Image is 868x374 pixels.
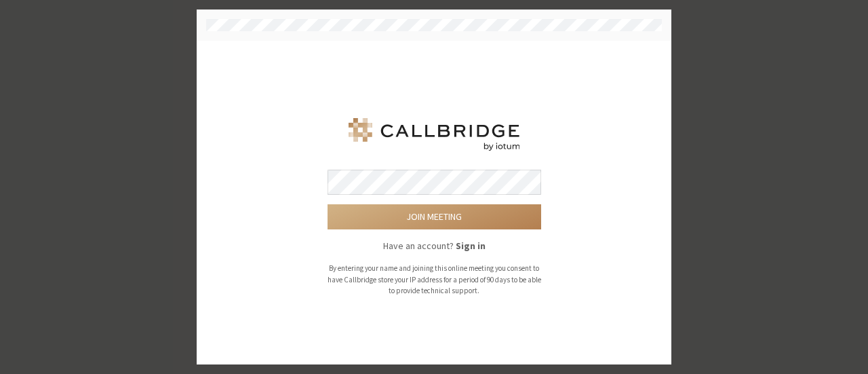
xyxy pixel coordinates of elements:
[328,239,541,253] p: Have an account?
[328,263,541,297] p: By entering your name and joining this online meeting you consent to have Callbridge store your I...
[456,239,486,253] button: Sign in
[456,240,486,252] strong: Sign in
[328,204,541,229] button: Join meeting
[346,118,522,151] img: Iotum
